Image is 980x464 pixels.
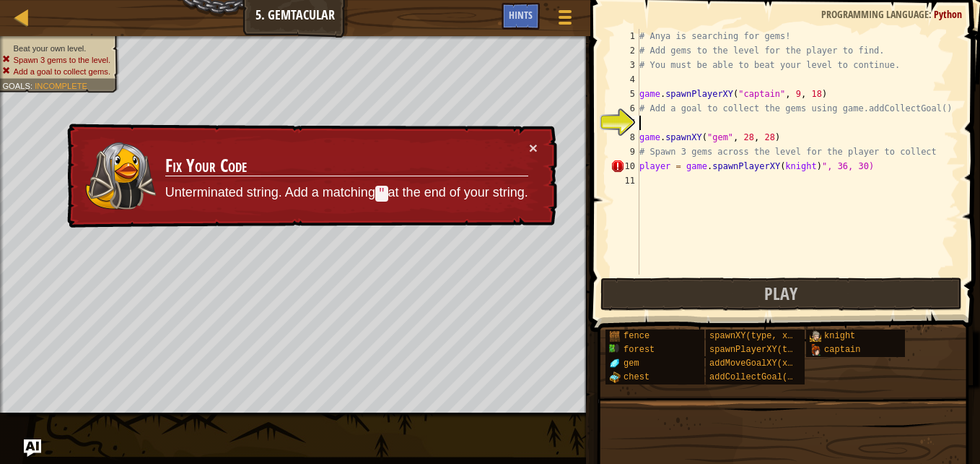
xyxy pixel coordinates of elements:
[611,116,639,130] div: 7
[709,372,823,382] span: addCollectGoal(amount)
[709,358,808,369] span: addMoveGoalXY(x, y)
[611,72,639,87] div: 4
[810,344,821,356] img: portrait.png
[2,66,110,77] li: Add a goal to collect gems.
[609,344,621,356] img: portrait.png
[611,43,639,58] div: 2
[624,331,649,341] span: fence
[611,87,639,101] div: 5
[764,282,797,305] span: Play
[24,439,41,457] button: Ask AI
[611,159,639,173] div: 10
[611,173,639,188] div: 11
[929,7,934,21] span: :
[165,184,528,202] p: Unterminated string. Add a matching at the end of your string.
[609,358,621,369] img: portrait.png
[609,330,621,342] img: portrait.png
[611,101,639,116] div: 6
[529,140,538,155] button: ×
[14,55,110,64] span: Spawn 3 gems to the level.
[2,54,110,66] li: Spawn 3 gems to the level.
[624,345,655,355] span: forest
[810,330,821,342] img: portrait.png
[624,372,649,382] span: chest
[934,7,962,21] span: Python
[547,3,583,37] button: Show game menu
[600,278,962,311] button: Play
[611,130,639,145] div: 8
[709,331,808,341] span: spawnXY(type, x, y)
[14,43,87,53] span: Beat your own level.
[165,156,528,176] h3: Fix Your Code
[821,7,929,21] span: Programming language
[35,81,87,90] span: Incomplete
[30,81,35,90] span: :
[824,345,860,355] span: captain
[709,345,839,355] span: spawnPlayerXY(type, x, y)
[624,358,639,369] span: gem
[611,145,639,159] div: 9
[611,29,639,43] div: 1
[375,186,388,202] code: "
[2,43,110,54] li: Beat your own level.
[609,371,621,383] img: portrait.png
[611,58,639,72] div: 3
[509,8,533,22] span: Hints
[2,81,30,90] span: Goals
[84,141,157,211] img: duck_nalfar.png
[824,331,855,341] span: knight
[14,66,110,76] span: Add a goal to collect gems.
